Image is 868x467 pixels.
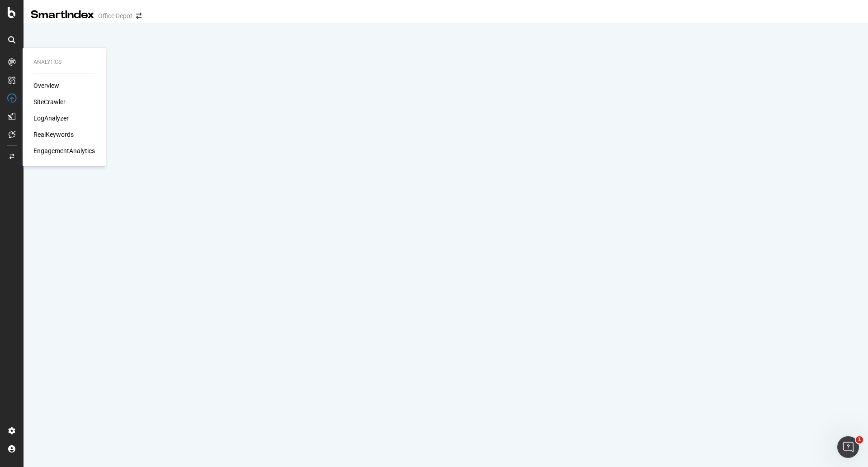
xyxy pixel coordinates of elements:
a: LogAnalyzer [33,114,69,123]
div: arrow-right-arrow-left [136,13,142,19]
a: Overview [33,81,59,90]
a: EngagementAnalytics [33,146,95,155]
a: RealKeywords [33,130,74,139]
a: SiteCrawler [33,97,66,106]
div: SmartIndex [31,7,94,23]
iframe: Intercom live chat [837,436,859,458]
div: Office Depot [98,11,132,20]
span: 1 [856,436,863,443]
div: Analytics [33,58,95,66]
